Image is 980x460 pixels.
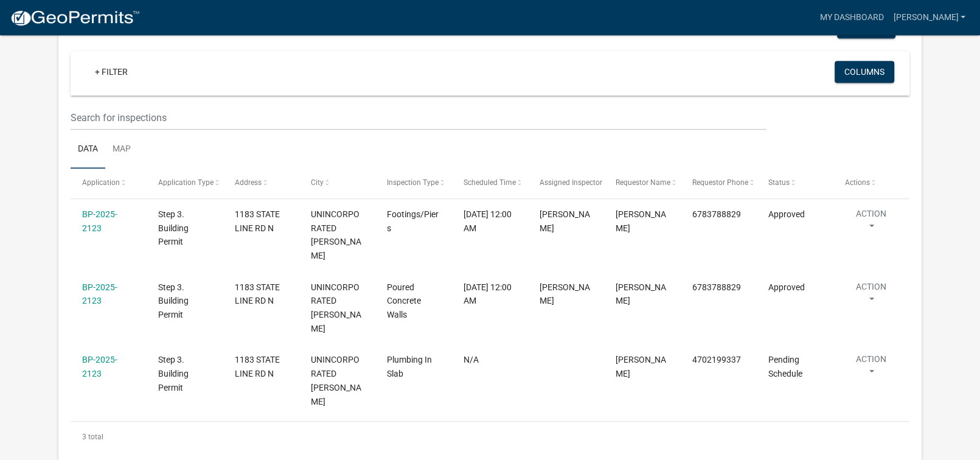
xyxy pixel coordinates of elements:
[147,169,223,198] datatable-header-cell: Application Type
[837,16,895,38] button: Export
[71,130,105,169] a: Data
[387,282,421,320] span: Poured Concrete Walls
[158,209,189,247] span: Step 3. Building Permit
[616,282,666,306] span: Ronald W
[311,209,361,260] span: UNINCORPORATED TROUP
[234,355,279,378] span: 1183 STATE LINE RD N
[299,169,375,198] datatable-header-cell: City
[616,178,670,187] span: Requestor Name
[85,61,137,83] a: + Filter
[844,353,897,383] button: Action
[616,355,666,378] span: Ronald W
[375,169,451,198] datatable-header-cell: Inspection Type
[234,178,261,187] span: Address
[844,281,897,311] button: Action
[82,282,117,306] a: BP-2025-2123
[158,178,214,187] span: Application Type
[464,178,516,187] span: Scheduled Time
[833,169,909,198] datatable-header-cell: Actions
[844,207,897,238] button: Action
[71,105,767,130] input: Search for inspections
[540,178,602,187] span: Assigned Inspector
[464,209,512,233] span: 10/08/2025, 12:00 AM
[464,282,512,306] span: 10/09/2025, 12:00 AM
[82,178,120,187] span: Application
[158,282,189,320] span: Step 3. Building Permit
[387,178,439,187] span: Inspection Type
[311,178,324,187] span: City
[311,282,361,333] span: UNINCORPORATED TROUP
[540,282,590,306] span: Douglas Richardson
[680,169,756,198] datatable-header-cell: Requestor Phone
[234,282,279,306] span: 1183 STATE LINE RD N
[82,209,117,233] a: BP-2025-2123
[815,6,888,29] a: My Dashboard
[757,169,833,198] datatable-header-cell: Status
[768,282,805,292] span: Approved
[311,355,361,406] span: UNINCORPORATED TROUP
[835,61,894,83] button: Columns
[71,422,910,452] div: 3 total
[768,178,790,187] span: Status
[223,169,299,198] datatable-header-cell: Address
[692,355,741,364] span: 4702199337
[464,355,479,364] span: N/A
[451,169,527,198] datatable-header-cell: Scheduled Time
[105,130,138,169] a: Map
[71,169,147,198] datatable-header-cell: Application
[387,209,439,233] span: Footings/Piers
[82,355,117,378] a: BP-2025-2123
[528,169,604,198] datatable-header-cell: Assigned Inspector
[888,6,970,29] a: [PERSON_NAME]
[540,209,590,233] span: Douglas Richardson
[692,209,741,219] span: 6783788829
[387,355,432,378] span: Plumbing In Slab
[692,178,748,187] span: Requestor Phone
[692,282,741,292] span: 6783788829
[158,355,189,392] span: Step 3. Building Permit
[616,209,666,233] span: Ronald W
[844,178,869,187] span: Actions
[604,169,680,198] datatable-header-cell: Requestor Name
[768,355,802,378] span: Pending Schedule
[768,209,805,219] span: Approved
[234,209,279,233] span: 1183 STATE LINE RD N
